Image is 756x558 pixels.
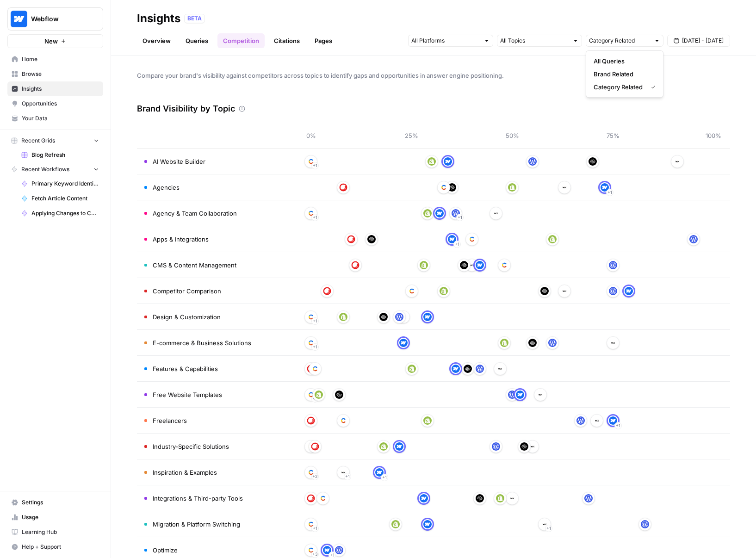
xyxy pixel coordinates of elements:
span: 0% [302,131,320,140]
a: Pages [309,33,338,48]
span: New [44,37,58,46]
span: Agencies [153,183,180,192]
h3: Brand Visibility by Topic [137,102,235,115]
img: i4x52ilb2nzb0yhdjpwfqj6p8htt [560,183,569,192]
img: 22xsrp1vvxnaoilgdb3s3rw3scik [335,546,343,554]
img: i4x52ilb2nzb0yhdjpwfqj6p8htt [673,157,682,166]
a: Competition [217,33,265,48]
span: Free Website Templates [153,390,222,399]
img: wrtrwb713zz0l631c70900pxqvqh [423,209,432,217]
img: i4x52ilb2nzb0yhdjpwfqj6p8htt [528,442,537,451]
img: a1pu3e9a4sjoov2n4mw66knzy8l8 [476,261,484,269]
span: [DATE] - [DATE] [682,37,724,45]
img: wrtrwb713zz0l631c70900pxqvqh [428,157,436,166]
img: 2ud796hvc3gw7qwjscn75txc5abr [307,468,315,477]
img: i4x52ilb2nzb0yhdjpwfqj6p8htt [508,494,516,502]
a: Browse [7,67,103,81]
img: nkwbr8leobsn7sltvelb09papgu0 [307,494,315,502]
img: 22xsrp1vvxnaoilgdb3s3rw3scik [508,391,516,399]
div: Insights [137,11,180,26]
div: BETA [184,14,205,23]
span: Webflow [31,14,87,24]
img: 2ud796hvc3gw7qwjscn75txc5abr [307,520,315,528]
img: Webflow Logo [11,11,27,27]
span: + 1 [313,394,317,403]
img: 2ud796hvc3gw7qwjscn75txc5abr [319,494,327,502]
a: Settings [7,495,103,510]
span: + 1 [458,213,462,222]
a: Learning Hub [7,525,103,539]
img: a1pu3e9a4sjoov2n4mw66knzy8l8 [601,183,609,192]
img: onsbemoa9sjln5gpq3z6gl4wfdvr [335,391,343,399]
input: All Platforms [411,36,480,45]
span: + 1 [546,524,551,533]
span: Home [22,55,99,63]
span: + 1 [455,240,459,249]
img: wrtrwb713zz0l631c70900pxqvqh [423,416,432,425]
span: Fetch Article Content [31,194,99,203]
span: Settings [22,498,99,507]
img: 2ud796hvc3gw7qwjscn75txc5abr [339,416,347,425]
img: onsbemoa9sjln5gpq3z6gl4wfdvr [540,287,549,295]
span: + 1 [313,524,317,533]
span: Applying Changes to Content [31,209,99,217]
span: E-commerce & Business Solutions [153,338,251,347]
img: onsbemoa9sjln5gpq3z6gl4wfdvr [460,261,468,269]
a: Your Data [7,111,103,126]
img: nkwbr8leobsn7sltvelb09papgu0 [323,287,331,295]
img: 22xsrp1vvxnaoilgdb3s3rw3scik [452,209,460,217]
img: 22xsrp1vvxnaoilgdb3s3rw3scik [609,261,617,269]
span: Help + Support [22,543,99,551]
button: Help + Support [7,539,103,554]
span: + 1 [616,421,620,430]
span: Industry-Specific Solutions [153,442,229,451]
img: 2ud796hvc3gw7qwjscn75txc5abr [307,442,315,451]
button: Recent Grids [7,134,103,148]
input: All Topics [500,36,569,45]
img: 22xsrp1vvxnaoilgdb3s3rw3scik [476,365,484,373]
span: + 1 [313,161,317,170]
img: 22xsrp1vvxnaoilgdb3s3rw3scik [395,313,403,321]
img: i4x52ilb2nzb0yhdjpwfqj6p8htt [560,287,569,295]
img: a1pu3e9a4sjoov2n4mw66knzy8l8 [444,157,452,166]
img: wrtrwb713zz0l631c70900pxqvqh [500,339,508,347]
img: i4x52ilb2nzb0yhdjpwfqj6p8htt [468,261,476,269]
img: wrtrwb713zz0l631c70900pxqvqh [391,520,400,528]
img: 22xsrp1vvxnaoilgdb3s3rw3scik [576,416,585,425]
span: Primary Keyword Identifier (SemRUSH) [31,180,99,188]
span: Brand Related [594,69,652,79]
img: 22xsrp1vvxnaoilgdb3s3rw3scik [584,494,593,502]
img: nkwbr8leobsn7sltvelb09papgu0 [311,442,319,451]
img: i4x52ilb2nzb0yhdjpwfqj6p8htt [339,468,347,477]
span: Recent Workflows [21,165,69,174]
img: i4x52ilb2nzb0yhdjpwfqj6p8htt [536,391,545,399]
span: Optimize [153,546,178,555]
img: 2ud796hvc3gw7qwjscn75txc5abr [307,339,315,347]
span: Competitor Comparison [153,286,221,296]
img: 22xsrp1vvxnaoilgdb3s3rw3scik [609,287,617,295]
span: Design & Customization [153,312,221,322]
span: Usage [22,513,99,521]
a: Home [7,52,103,67]
span: Category Related [594,82,644,92]
span: + 2 [312,472,318,481]
img: nkwbr8leobsn7sltvelb09papgu0 [339,183,347,192]
img: wrtrwb713zz0l631c70900pxqvqh [339,313,347,321]
span: Features & Capabilities [153,364,218,373]
a: Opportunities [7,96,103,111]
span: 25% [403,131,421,140]
img: a1pu3e9a4sjoov2n4mw66knzy8l8 [399,339,408,347]
img: a1pu3e9a4sjoov2n4mw66knzy8l8 [395,442,403,451]
input: Category Related [589,36,650,45]
img: 2ud796hvc3gw7qwjscn75txc5abr [307,546,315,554]
img: onsbemoa9sjln5gpq3z6gl4wfdvr [379,313,388,321]
span: Insights [22,85,99,93]
a: Applying Changes to Content [17,206,103,221]
a: Insights [7,81,103,96]
span: Freelancers [153,416,187,425]
img: 22xsrp1vvxnaoilgdb3s3rw3scik [492,442,500,451]
img: 22xsrp1vvxnaoilgdb3s3rw3scik [689,235,698,243]
span: Learning Hub [22,528,99,536]
img: nkwbr8leobsn7sltvelb09papgu0 [307,416,315,425]
a: Overview [137,33,176,48]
